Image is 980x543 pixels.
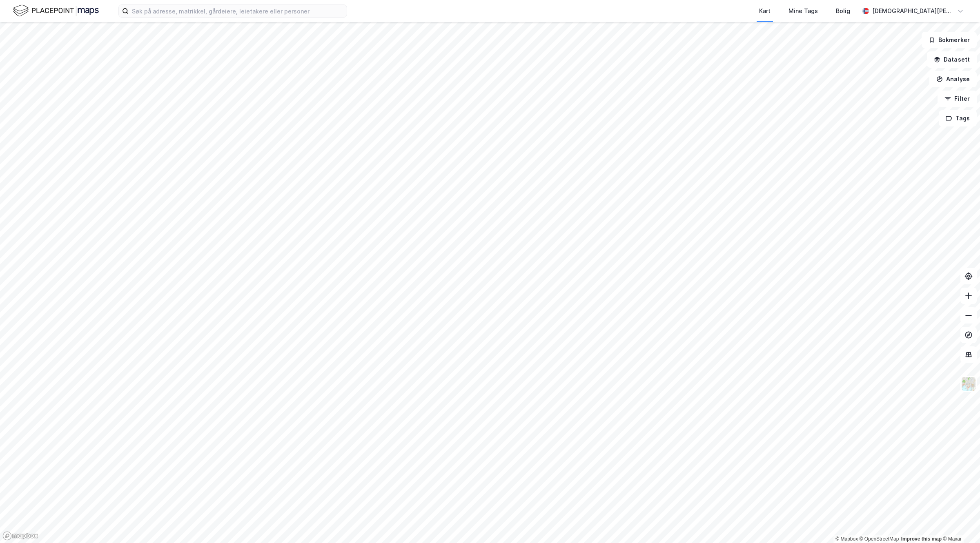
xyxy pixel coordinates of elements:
a: Improve this map [901,536,942,542]
a: OpenStreetMap [860,536,899,542]
img: Z [961,376,976,392]
a: Mapbox [835,536,858,542]
a: Mapbox homepage [2,531,38,541]
iframe: Chat Widget [939,504,980,543]
button: Filter [938,91,977,107]
button: Tags [939,110,977,126]
div: Kart [759,6,771,16]
button: Datasett [927,51,977,68]
div: Mine Tags [788,6,818,16]
input: Søk på adresse, matrikkel, gårdeiere, leietakere eller personer [129,5,347,17]
button: Analyse [929,71,977,87]
div: Bolig [836,6,850,16]
img: logo.f888ab2527a4732fd821a326f86c7f29.svg [13,4,99,18]
button: Bokmerker [922,32,977,48]
div: [DEMOGRAPHIC_DATA][PERSON_NAME] [872,6,954,16]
